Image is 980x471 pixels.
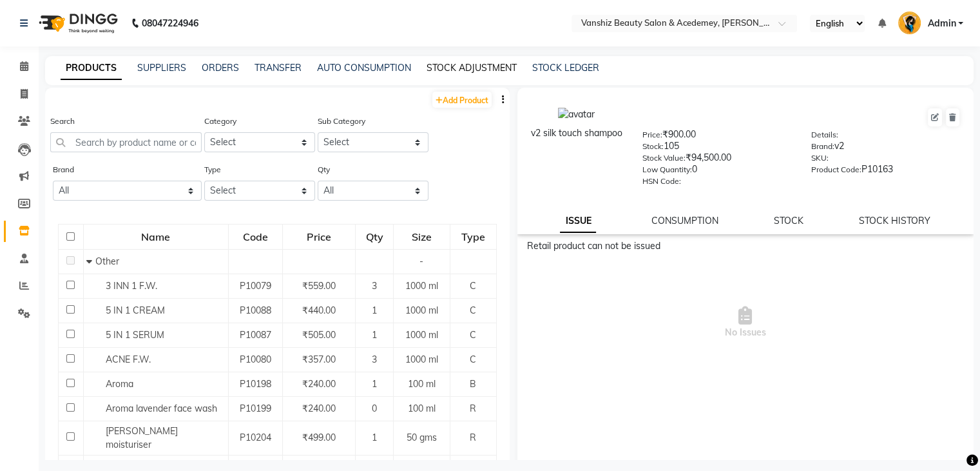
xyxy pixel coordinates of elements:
label: Sub Category [318,115,365,127]
div: Name [84,225,227,248]
div: 0 [642,163,792,181]
div: v2 silk touch shampoo [530,126,624,140]
img: avatar [558,108,595,121]
label: Details: [811,129,838,141]
div: Price [283,225,354,248]
span: 50 gms [407,432,437,443]
span: ₹499.00 [302,432,336,443]
label: Price: [642,129,662,141]
a: STOCK [774,215,803,226]
span: 5 IN 1 CREAM [106,305,165,316]
a: STOCK LEDGER [532,62,599,74]
span: P10198 [240,378,271,390]
span: 3 INN 1 F.W. [106,280,157,292]
a: SUPPLIERS [137,62,186,74]
span: P10199 [240,403,271,414]
span: 1 [372,305,377,316]
a: STOCK HISTORY [859,215,930,226]
span: 1 [372,378,377,390]
span: 1000 ml [405,354,438,365]
input: Search by product name or code [50,132,202,152]
div: 105 [642,139,792,157]
span: Other [95,256,119,267]
span: 1000 ml [405,280,438,292]
span: ₹357.00 [302,354,336,365]
div: ₹900.00 [642,128,792,146]
span: 5 IN 1 SERUM [106,329,164,341]
span: 3 [372,354,377,365]
label: Brand: [811,141,834,152]
span: ₹240.00 [302,403,336,414]
label: Stock: [642,141,664,152]
span: 100 ml [408,403,436,414]
span: ACNE F.W. [106,354,151,365]
span: ₹559.00 [302,280,336,292]
span: ₹505.00 [302,329,336,341]
div: v2 [811,139,961,157]
span: Aroma [106,378,133,390]
a: PRODUCTS [61,57,122,80]
span: B [470,378,476,390]
span: - [419,256,423,267]
label: Category [204,115,236,127]
label: Brand [53,164,74,175]
span: 3 [372,280,377,292]
label: HSN Code: [642,175,681,187]
span: P10204 [240,432,271,443]
span: Collapse Row [86,256,95,267]
a: ORDERS [202,62,239,74]
a: Add Product [432,92,492,108]
span: 100 ml [408,378,436,390]
span: P10087 [240,329,271,341]
span: P10088 [240,305,271,316]
span: 0 [372,403,377,414]
a: TRANSFER [255,62,302,74]
span: R [470,403,476,414]
div: Size [394,225,448,248]
label: Search [50,115,75,127]
b: 08047224946 [142,5,198,41]
div: Type [451,225,495,248]
a: AUTO CONSUMPTION [317,62,411,74]
label: Type [204,164,221,175]
span: No Issues [527,258,965,387]
span: ₹440.00 [302,305,336,316]
span: C [470,280,476,292]
div: P10163 [811,163,961,181]
label: SKU: [811,152,829,164]
span: C [470,305,476,316]
span: ₹240.00 [302,378,336,390]
label: Qty [318,164,330,175]
label: Product Code: [811,164,861,175]
label: Stock Value: [642,152,686,164]
span: Aroma lavender face wash [106,403,217,414]
span: [PERSON_NAME] moisturiser [106,425,178,450]
a: ISSUE [560,210,596,233]
div: ₹94,500.00 [642,151,792,169]
span: P10079 [240,280,271,292]
span: 1 [372,432,377,443]
span: R [470,432,476,443]
img: logo [33,5,121,41]
label: Low Quantity: [642,164,692,175]
div: Code [229,225,282,248]
span: P10080 [240,354,271,365]
img: Admin [898,12,921,34]
span: 1 [372,329,377,341]
div: Qty [356,225,392,248]
span: 1000 ml [405,329,438,341]
a: CONSUMPTION [651,215,718,226]
span: 1000 ml [405,305,438,316]
span: Admin [927,17,956,30]
span: C [470,329,476,341]
a: STOCK ADJUSTMENT [427,62,517,74]
span: C [470,354,476,365]
div: Retail product can not be issued [527,239,965,253]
